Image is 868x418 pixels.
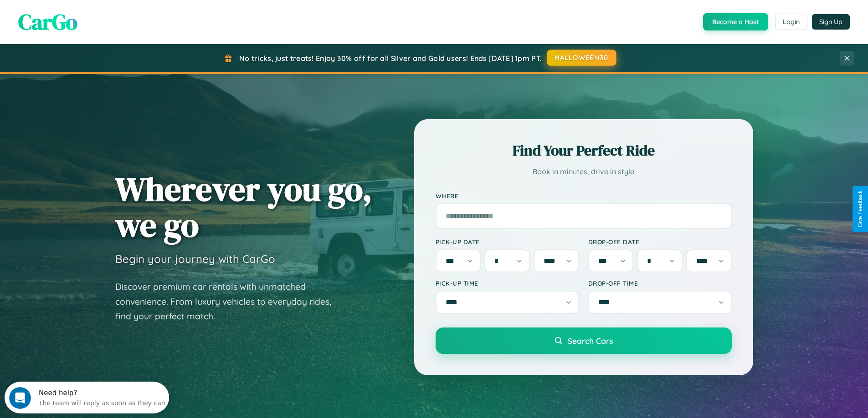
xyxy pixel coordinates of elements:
[115,279,343,324] p: Discover premium car rentals with unmatched convenience. From luxury vehicles to everyday rides, ...
[34,15,161,25] div: The team will reply as soon as they can
[18,7,77,37] span: CarGo
[775,14,807,30] button: Login
[436,238,579,246] label: Pick-up Date
[4,4,169,29] div: Open Intercom Messenger
[436,165,732,178] p: Book in minutes, drive in style
[5,382,169,413] iframe: Intercom live chat discovery launcher
[239,54,542,63] span: No tricks, just treats! Enjoy 30% off for all Silver and Gold users! Ends [DATE] 1pm PT.
[34,8,161,15] div: Need help?
[436,141,732,161] h2: Find Your Perfect Ride
[857,191,863,227] div: Give Feedback
[436,279,579,287] label: Pick-up Time
[568,336,613,346] span: Search Cars
[115,171,372,243] h1: Wherever you go, we go
[588,238,732,246] label: Drop-off Date
[436,327,732,354] button: Search Cars
[547,50,616,66] button: HALLOWEEN30
[436,192,732,200] label: Where
[588,279,732,287] label: Drop-off Time
[9,387,31,409] iframe: Intercom live chat
[115,252,275,266] h3: Begin your journey with CarGo
[703,13,768,30] button: Become a Host
[812,14,850,30] button: Sign Up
